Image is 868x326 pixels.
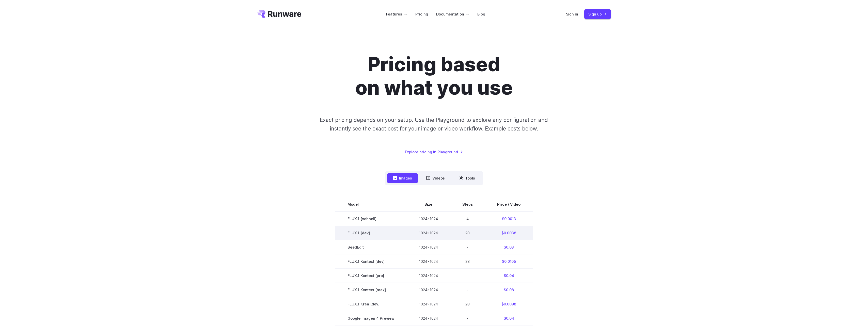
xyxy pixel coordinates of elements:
[407,269,450,283] td: 1024x1024
[407,283,450,297] td: 1024x1024
[407,297,450,311] td: 1024x1024
[450,283,485,297] td: -
[335,297,407,311] td: FLUX.1 Krea [dev]
[335,254,407,269] td: FLUX.1 Kontext [dev]
[407,197,450,211] th: Size
[335,226,407,240] td: FLUX.1 [dev]
[450,240,485,254] td: -
[584,9,611,19] a: Sign up
[407,211,450,226] td: 1024x1024
[450,297,485,311] td: 28
[485,283,533,297] td: $0.08
[407,311,450,325] td: 1024x1024
[453,173,481,183] button: Tools
[450,197,485,211] th: Steps
[387,173,418,183] button: Images
[335,311,407,325] td: Google Imagen 4 Preview
[485,197,533,211] th: Price / Video
[415,11,428,17] a: Pricing
[420,173,451,183] button: Videos
[310,116,558,133] p: Exact pricing depends on your setup. Use the Playground to explore any configuration and instantl...
[407,226,450,240] td: 1024x1024
[477,11,485,17] a: Blog
[450,269,485,283] td: -
[485,297,533,311] td: $0.0098
[407,240,450,254] td: 1024x1024
[450,254,485,269] td: 28
[450,226,485,240] td: 28
[436,11,469,17] label: Documentation
[335,211,407,226] td: FLUX.1 [schnell]
[485,311,533,325] td: $0.04
[485,226,533,240] td: $0.0038
[485,211,533,226] td: $0.0013
[407,254,450,269] td: 1024x1024
[335,283,407,297] td: FLUX.1 Kontext [max]
[405,149,463,155] a: Explore pricing in Playground
[335,240,407,254] td: SeedEdit
[257,10,302,18] a: Go to /
[566,11,578,17] a: Sign in
[485,269,533,283] td: $0.04
[485,254,533,269] td: $0.0105
[335,197,407,211] th: Model
[450,311,485,325] td: -
[386,11,407,17] label: Features
[293,53,576,100] h1: Pricing based on what you use
[485,240,533,254] td: $0.03
[450,211,485,226] td: 4
[335,269,407,283] td: FLUX.1 Kontext [pro]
